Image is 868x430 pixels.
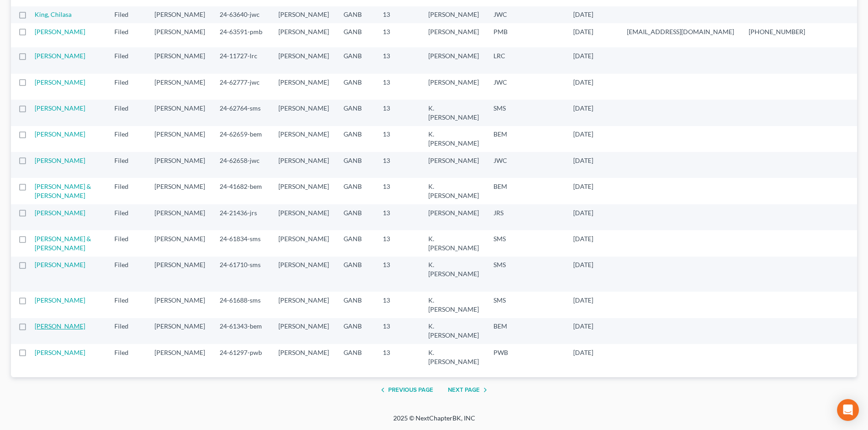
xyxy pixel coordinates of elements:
button: Next Page [448,384,491,395]
td: GANB [336,257,375,292]
td: Filed [107,204,147,230]
td: 24-62764-sms [212,100,271,126]
td: [PERSON_NAME] [271,344,336,370]
td: K. [PERSON_NAME] [421,344,486,370]
td: [PERSON_NAME] [271,257,336,292]
td: 13 [375,257,421,292]
a: [PERSON_NAME] [35,28,85,35]
td: GANB [336,23,375,47]
pre: [EMAIL_ADDRESS][DOMAIN_NAME] [627,27,734,36]
td: 13 [375,292,421,318]
td: Filed [107,100,147,126]
td: GANB [336,74,375,100]
td: LRC [486,47,566,73]
td: [PERSON_NAME] [147,6,212,23]
td: SMS [486,257,566,292]
a: [PERSON_NAME] [35,349,85,356]
td: PMB [486,23,566,47]
td: 24-21436-jrs [212,204,271,230]
td: [PERSON_NAME] [421,152,486,178]
div: 2025 © NextChapterBK, INC [175,414,694,430]
td: GANB [336,318,375,344]
td: [PERSON_NAME] [147,257,212,292]
td: Filed [107,152,147,178]
td: 24-63591-pmb [212,23,271,47]
td: Filed [107,230,147,256]
td: K. [PERSON_NAME] [421,292,486,318]
td: [PERSON_NAME] [271,318,336,344]
td: [PERSON_NAME] [147,344,212,370]
td: SMS [486,100,566,126]
td: GANB [336,6,375,23]
td: GANB [336,178,375,204]
td: [DATE] [566,257,620,292]
td: [PERSON_NAME] [271,126,336,152]
td: JWC [486,152,566,178]
td: [PERSON_NAME] [271,230,336,256]
td: [PERSON_NAME] [421,47,486,73]
td: 24-61297-pwb [212,344,271,370]
td: 13 [375,126,421,152]
td: JRS [486,204,566,230]
td: [PERSON_NAME] [147,204,212,230]
td: Filed [107,47,147,73]
td: Filed [107,318,147,344]
button: Previous Page [377,384,433,395]
td: 13 [375,23,421,47]
td: [PERSON_NAME] [147,318,212,344]
td: 24-62659-bem [212,126,271,152]
td: Filed [107,74,147,100]
td: PWB [486,344,566,370]
td: GANB [336,344,375,370]
pre: [PHONE_NUMBER] [749,27,805,36]
td: BEM [486,126,566,152]
td: [DATE] [566,126,620,152]
td: [DATE] [566,318,620,344]
td: K. [PERSON_NAME] [421,230,486,256]
td: BEM [486,178,566,204]
td: K. [PERSON_NAME] [421,257,486,292]
td: 13 [375,230,421,256]
a: [PERSON_NAME] [35,157,85,164]
td: [PERSON_NAME] [147,126,212,152]
td: [PERSON_NAME] [271,74,336,100]
td: GANB [336,292,375,318]
a: [PERSON_NAME] [35,209,85,217]
td: GANB [336,47,375,73]
td: 13 [375,178,421,204]
td: [PERSON_NAME] [147,230,212,256]
td: [DATE] [566,100,620,126]
td: [DATE] [566,74,620,100]
td: [PERSON_NAME] [421,6,486,23]
a: [PERSON_NAME] & [PERSON_NAME] [35,235,91,252]
td: [PERSON_NAME] [421,74,486,100]
td: Filed [107,178,147,204]
td: GANB [336,152,375,178]
td: GANB [336,204,375,230]
td: [PERSON_NAME] [147,74,212,100]
td: [PERSON_NAME] [147,152,212,178]
td: 13 [375,74,421,100]
td: [DATE] [566,204,620,230]
td: [DATE] [566,292,620,318]
a: [PERSON_NAME] [35,104,85,112]
td: 24-41682-bem [212,178,271,204]
td: [DATE] [566,152,620,178]
td: [PERSON_NAME] [271,47,336,73]
td: [DATE] [566,6,620,23]
td: [PERSON_NAME] [271,152,336,178]
td: [DATE] [566,344,620,370]
td: JWC [486,6,566,23]
td: [DATE] [566,230,620,256]
td: GANB [336,230,375,256]
td: 24-62658-jwc [212,152,271,178]
td: BEM [486,318,566,344]
td: 24-11727-lrc [212,47,271,73]
a: [PERSON_NAME] [35,78,85,86]
td: 13 [375,344,421,370]
td: [PERSON_NAME] [147,178,212,204]
td: SMS [486,230,566,256]
td: 24-61834-sms [212,230,271,256]
a: [PERSON_NAME] [35,261,85,268]
td: Filed [107,6,147,23]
